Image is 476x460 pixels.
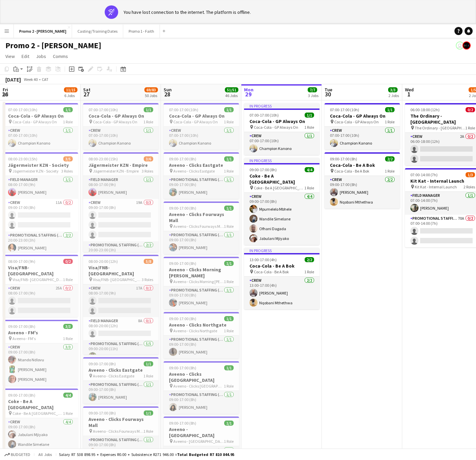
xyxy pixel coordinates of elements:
h3: Jägermeister KZN - Society [3,162,78,168]
app-card-role: Crew19A0/309:00-17:00 (8h) [83,199,159,241]
span: Comms [53,53,68,59]
app-job-card: 09:00-17:00 (8h)3/3Aveeno - FM's Aveeno - FM's1 RoleCrew3/309:00-17:00 (8h)Ntando Ndlovu[PERSON_N... [3,320,78,386]
h3: Aveeno - Clicks Fourways Mall [83,416,159,428]
h3: Coke - Be A [GEOGRAPHIC_DATA] [3,398,78,410]
span: 1/1 [144,410,153,416]
span: Jägermeister KZN - Society [12,168,59,174]
span: Coca-Cola - GP Always On [254,125,298,130]
app-job-card: In progress13:00-17:00 (4h)2/2Coca-Cola - Be A Bok Coca-Cola - Be A Bok1 RoleCrew2/213:00-17:00 (... [244,248,319,309]
h3: Visa/FNB- [GEOGRAPHIC_DATA] [3,265,78,277]
h3: Aveeno - Clicks Morning [PERSON_NAME] [164,267,239,279]
span: 09:00-17:00 (8h) [330,156,357,161]
span: 1 Role [224,279,234,284]
app-card-role: Promotional Staffing (Brand Ambassadors)1/109:00-17:00 (8h)[PERSON_NAME] [83,436,159,459]
span: 09:00-17:00 (8h) [89,361,116,366]
app-job-card: 09:00-17:00 (8h)1/1Aveeno - Clicks Eastgate Aveeno - Clicks Eastgate1 RolePromotional Staffing (B... [83,357,159,404]
span: Sat [83,87,91,93]
div: In progress [244,158,319,163]
app-card-role: Promotional Staffing (Brand Ambassadors)1/109:00-17:00 (8h)[PERSON_NAME] [164,391,239,414]
span: Aveeno - FM's [12,336,36,341]
span: All jobs [37,452,53,457]
span: 07:00-17:00 (10h) [89,107,118,112]
span: 3 Roles [61,168,73,174]
div: 6 Jobs [64,93,77,98]
span: 69/83 [144,87,158,92]
h3: Jägermeister KZN - Empire [83,162,159,168]
button: Promo 1 - Faith [123,25,160,38]
span: 1 Role [224,224,234,229]
div: 07:00-17:00 (10h)1/1Coca-Cola - GP Always On Coca-Cola - GP Always On1 RoleCrew1/107:00-17:00 (10... [164,103,239,150]
span: Aveeno - Clicks [GEOGRAPHIC_DATA] [173,384,224,389]
a: View [3,52,18,61]
span: Aveeno - Clicks Eastgate [173,168,215,174]
span: 2 Roles [464,184,475,189]
app-job-card: 09:00-17:00 (8h)1/1Aveeno - Clicks Fourways Mall Aveeno - Clicks Fourways Mall1 RolePromotional S... [83,406,159,459]
app-user-avatar: Tesa Nicolau [456,41,464,50]
div: 46 Jobs [225,93,238,98]
span: Aveeno - Clicks Eastgate [93,373,134,378]
h3: Aveeno - Clicks Eastgate [83,367,159,373]
span: 1/1 [224,316,234,321]
span: 09:00-17:00 (8h) [169,421,196,426]
span: 1/1 [224,206,234,211]
span: Coca-Cola - GP Always On [173,119,218,124]
span: 1 Role [304,125,314,130]
div: 09:00-17:00 (8h)1/1Aveeno - Clicks Fourways Mall Aveeno - Clicks Fourways Mall1 RolePromotional S... [164,202,239,254]
span: 09:00-17:00 (8h) [8,324,35,329]
div: 09:00-17:00 (8h)1/1Aveeno - Clicks [GEOGRAPHIC_DATA] Aveeno - Clicks [GEOGRAPHIC_DATA]1 RolePromo... [164,361,239,414]
div: Salary R7 538 898.95 + Expenses R0.00 + Subsistence R271 946.00 = [59,452,234,457]
span: Aveeno - Clicks Morning [PERSON_NAME] [173,279,224,284]
span: 08:00-23:00 (15h) [89,156,118,161]
h3: Coke - Be A [GEOGRAPHIC_DATA] [244,173,319,185]
span: 08:00-23:00 (15h) [8,156,37,161]
div: In progress [244,103,319,109]
span: 07:00-17:00 (10h) [169,107,198,112]
span: 1/1 [305,113,314,118]
span: Kit Kat - Internal Launch [415,184,457,189]
div: 08:00-20:00 (12h)5/8Visa/FNB- [GEOGRAPHIC_DATA] Visa/FNB- [GEOGRAPHIC_DATA]3 RolesCrew17A0/208:00... [83,255,159,355]
app-card-role: Crew1/107:00-17:00 (10h)Champion Kanono [83,127,159,150]
span: 3/5 [63,156,73,161]
span: 09:00-17:00 (8h) [89,410,116,416]
span: 4/4 [63,393,73,398]
span: 1 Role [143,119,153,124]
div: 08:00-23:00 (15h)3/5Jägermeister KZN - Society Jägermeister KZN - Society3 RolesField Manager1/10... [3,152,78,252]
span: 13:00-17:00 (4h) [249,257,277,262]
span: 26 [2,90,8,98]
h3: Visa/FNB- [GEOGRAPHIC_DATA] [83,265,159,277]
div: 09:00-17:00 (8h)1/1Aveeno - Clicks Morning [PERSON_NAME] Aveeno - Clicks Morning [PERSON_NAME]1 R... [164,257,239,309]
span: Coca-Cola - Be A Bok [334,168,369,174]
span: 1 Role [143,373,153,378]
h3: Coca-Cola - GP Always On [164,113,239,119]
h3: Coca-Cola - GP Always On [325,113,400,119]
app-job-card: 07:00-17:00 (10h)1/1Coca-Cola - GP Always On Coca-Cola - GP Always On1 RoleCrew1/107:00-17:00 (10... [3,103,78,150]
span: 09:00-17:00 (8h) [169,365,196,370]
span: 28 [163,90,172,98]
app-card-role: Crew3/309:00-17:00 (8h)Ntando Ndlovu[PERSON_NAME][PERSON_NAME] [3,343,78,386]
app-job-card: 09:00-17:00 (8h)2/2Coca-Cola - Be A Bok Coca-Cola - Be A Bok1 RoleCrew2/209:00-17:00 (8h)[PERSON_... [325,152,400,209]
app-card-role: Crew2/213:00-17:00 (4h)[PERSON_NAME]Nqobani Mthethwa [244,277,319,309]
app-card-role: Crew1/107:00-17:00 (10h)Champion Kanono [325,127,400,150]
app-card-role: Field Manager1/108:00-17:00 (9h)[PERSON_NAME] [83,176,159,199]
app-card-role: Crew1/107:00-17:00 (10h)Champion Kanono [244,132,319,155]
span: 2/2 [385,156,395,161]
span: 1/1 [144,361,153,366]
span: 3/3 [388,87,398,92]
app-card-role: Promotional Staffing (Brand Ambassadors)1/109:00-17:00 (8h)[PERSON_NAME] [83,381,159,404]
div: [DATE] [5,76,21,83]
div: 07:00-17:00 (10h)1/1Coca-Cola - GP Always On Coca-Cola - GP Always On1 RoleCrew1/107:00-17:00 (10... [325,103,400,150]
span: Wed [405,87,414,93]
span: 07:00-17:00 (10h) [8,107,37,112]
app-user-avatar: Eddie Malete [463,41,471,50]
span: Coca-Cola - Be A Bok [254,269,289,274]
button: Budgeted [3,451,31,458]
h3: Aveeno - [GEOGRAPHIC_DATA] [164,426,239,438]
app-job-card: In progress07:00-17:00 (10h)1/1Coca-Cola - GP Always On Coca-Cola - GP Always On1 RoleCrew1/107:0... [244,103,319,155]
a: Edit [19,52,32,61]
span: 1/1 [224,261,234,266]
app-job-card: 09:00-17:00 (8h)1/1Aveeno - Clicks Eastgate Aveeno - Clicks Eastgate1 RolePromotional Staffing (B... [164,152,239,199]
span: 27 [82,90,91,98]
